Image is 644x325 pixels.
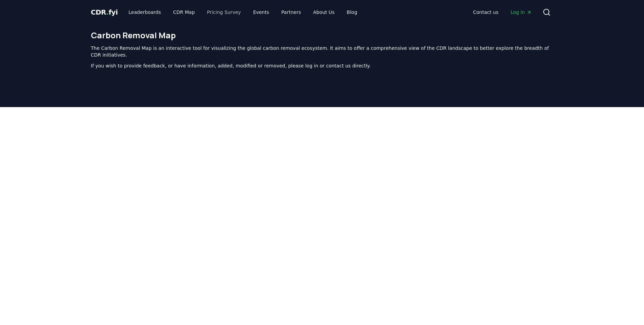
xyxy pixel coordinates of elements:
[123,6,166,18] a: Leaderboards
[106,8,109,16] span: .
[510,9,531,16] span: Log in
[248,6,275,18] a: Events
[91,8,118,16] span: CDR fyi
[91,7,118,17] a: CDR.fyi
[341,6,363,18] a: Blog
[168,6,200,18] a: CDR Map
[505,6,537,18] a: Log in
[91,62,553,69] p: If you wish to provide feedback, or have information, added, modified or removed, please log in o...
[123,6,362,18] nav: Main
[276,6,306,18] a: Partners
[468,6,537,18] nav: Main
[468,6,504,18] a: Contact us
[308,6,340,18] a: About Us
[91,45,553,58] p: The Carbon Removal Map is an interactive tool for visualizing the global carbon removal ecosystem...
[91,30,553,41] h1: Carbon Removal Map
[201,6,246,18] a: Pricing Survey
